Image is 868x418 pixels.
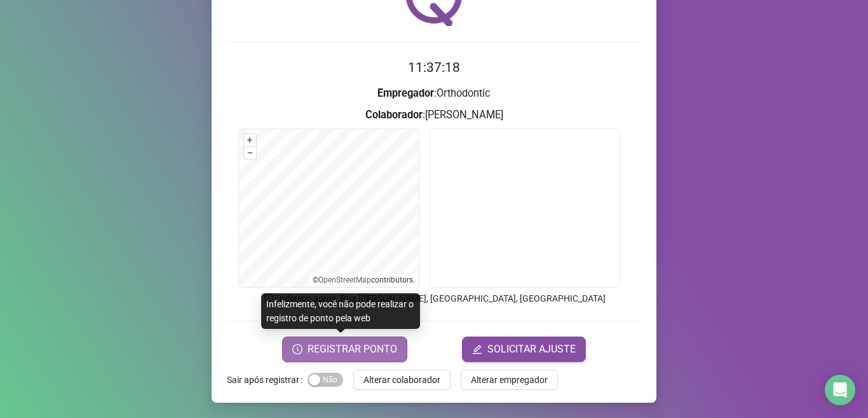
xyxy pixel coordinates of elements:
[487,342,576,357] span: SOLICITAR AJUSTE
[227,85,641,102] h3: : Orthodontic
[244,147,256,159] button: –
[318,275,371,284] a: OpenStreetMap
[244,134,256,146] button: +
[825,375,855,405] div: Open Intercom Messenger
[292,344,302,354] span: clock-circle
[263,292,275,303] span: info-circle
[462,337,586,362] button: editSOLICITAR AJUSTE
[227,107,641,123] h3: : [PERSON_NAME]
[377,87,434,99] strong: Empregador
[227,291,641,305] p: Endereço aprox. : Rua [PERSON_NAME], [GEOGRAPHIC_DATA], [GEOGRAPHIC_DATA]
[261,293,420,329] div: Infelizmente, você não pode realizar o registro de ponto pela web
[472,344,482,354] span: edit
[353,370,451,390] button: Alterar colaborador
[461,370,558,390] button: Alterar empregador
[308,342,397,357] span: REGISTRAR PONTO
[471,373,548,387] span: Alterar empregador
[365,109,423,121] strong: Colaborador
[408,60,460,75] time: 11:37:18
[313,275,415,284] li: © contributors.
[282,337,407,362] button: REGISTRAR PONTO
[227,370,308,390] label: Sair após registrar
[363,373,440,387] span: Alterar colaborador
